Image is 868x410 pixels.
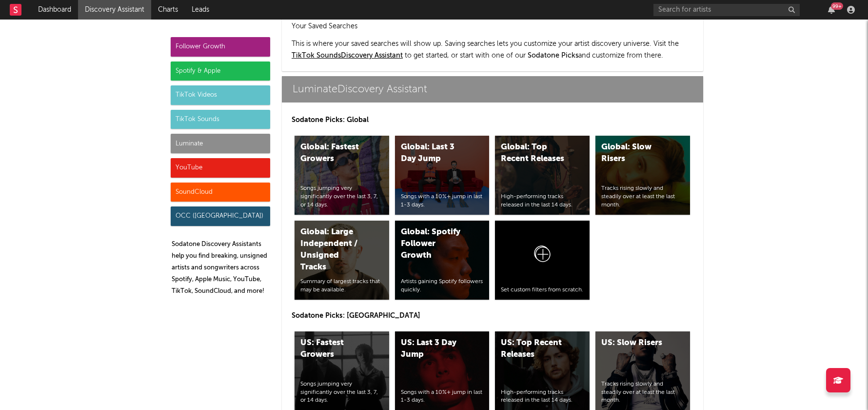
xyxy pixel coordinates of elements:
div: Global: Last 3 Day Jump [401,142,467,165]
div: Songs jumping very significantly over the last 3, 7, or 14 days. [300,184,383,209]
div: YouTube [171,158,270,178]
div: Tracks rising slowly and steadily over at least the last month. [601,380,684,405]
div: Luminate [171,134,270,153]
a: Global: Large Independent / Unsigned TracksSummary of largest tracks that may be available. [295,221,389,300]
div: SoundCloud [171,183,270,202]
div: 99 + [831,2,843,10]
div: Set custom filters from scratch. [501,286,584,294]
div: US: Last 3 Day Jump [401,337,467,361]
div: Follower Growth [171,37,270,57]
span: Sodatone Picks [528,52,578,59]
a: Global: Last 3 Day JumpSongs with a 10%+ jump in last 1-3 days. [395,136,490,215]
input: Search for artists [653,4,800,16]
div: Global: Fastest Growers [300,142,367,165]
a: LuminateDiscovery Assistant [282,76,703,102]
div: Spotify & Apple [171,61,270,81]
div: Tracks rising slowly and steadily over at least the last month. [601,184,684,209]
div: TikTok Videos [171,85,270,105]
p: This is where your saved searches will show up. Saving searches lets you customize your artist di... [292,38,693,61]
div: Songs with a 10%+ jump in last 1-3 days. [401,193,484,209]
div: Global: Spotify Follower Growth [401,226,467,262]
div: Global: Slow Risers [601,142,668,165]
a: Global: Fastest GrowersSongs jumping very significantly over the last 3, 7, or 14 days. [295,136,389,215]
div: High-performing tracks released in the last 14 days. [501,193,584,209]
div: Songs with a 10%+ jump in last 1-3 days. [401,389,484,405]
div: US: Fastest Growers [300,337,367,361]
div: Global: Large Independent / Unsigned Tracks [300,226,367,273]
div: TikTok Sounds [171,110,270,129]
a: Global: Slow RisersTracks rising slowly and steadily over at least the last month. [595,136,690,215]
div: OCC ([GEOGRAPHIC_DATA]) [171,206,270,226]
div: High-performing tracks released in the last 14 days. [501,389,584,405]
button: 99+ [828,6,835,14]
h2: Your Saved Searches [292,20,693,32]
p: Sodatone Discovery Assistants help you find breaking, unsigned artists and songwriters across Spo... [172,239,270,297]
div: US: Slow Risers [601,337,668,349]
div: Artists gaining Spotify followers quickly. [401,278,484,294]
div: Global: Top Recent Releases [501,142,567,165]
a: Set custom filters from scratch. [495,221,590,300]
p: Sodatone Picks: Global [292,114,693,126]
p: Sodatone Picks: [GEOGRAPHIC_DATA] [292,310,693,322]
div: Songs jumping very significantly over the last 3, 7, or 14 days. [300,380,383,405]
div: Summary of largest tracks that may be available. [300,278,383,294]
a: Global: Spotify Follower GrowthArtists gaining Spotify followers quickly. [395,221,490,300]
div: US: Top Recent Releases [501,337,567,361]
a: TikTok SoundsDiscovery Assistant [292,52,403,59]
a: Global: Top Recent ReleasesHigh-performing tracks released in the last 14 days. [495,136,590,215]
